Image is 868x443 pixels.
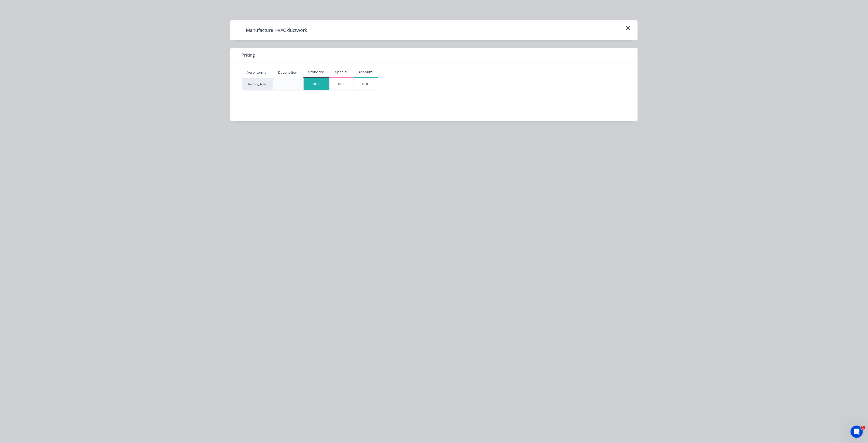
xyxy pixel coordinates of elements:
span: Pricing [242,52,255,58]
div: $0.00 [304,78,329,90]
div: $0.00 [354,78,378,90]
h4: Manufacture HVAC ductwork [238,25,315,35]
div: Description [274,66,301,79]
iframe: Intercom live chat [851,426,863,438]
div: Account [354,70,378,74]
div: $0.00 [330,78,354,90]
span: 1 [861,426,865,430]
div: Standard [303,70,329,74]
div: factory_item [242,78,272,90]
div: Special [329,70,354,74]
div: Xero Item # [242,68,272,78]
